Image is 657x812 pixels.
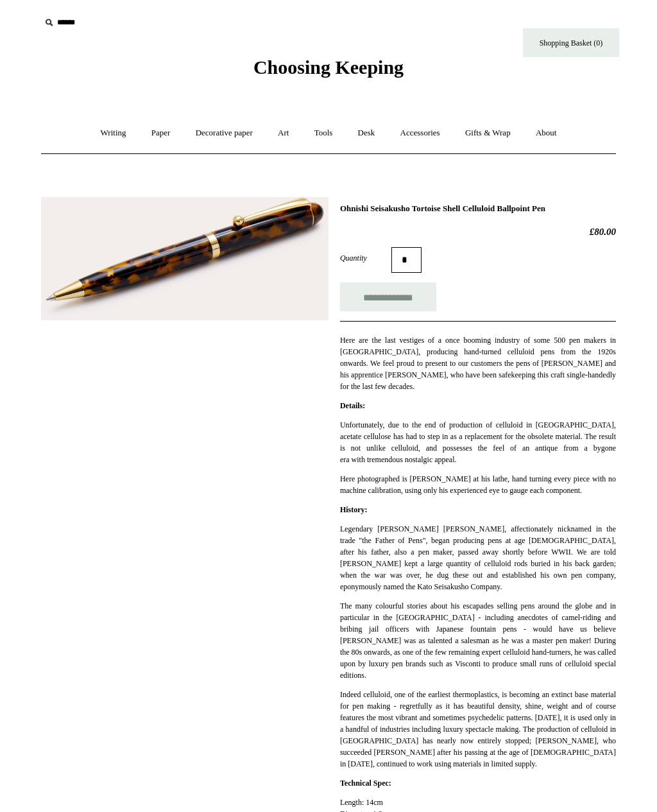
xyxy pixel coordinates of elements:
[340,252,391,264] label: Quantity
[253,56,404,78] span: Choosing Keeping
[346,116,387,150] a: Desk
[340,779,391,788] strong: Technical Spec:
[340,203,616,214] h1: Ohnishi Seisakusho Tortoise Shell Celluloid Ballpoint Pen
[389,116,452,150] a: Accessories
[340,600,616,681] p: The many colourful stories about his escapades selling pens around the globe and in particular in...
[140,116,182,150] a: Paper
[266,116,300,150] a: Art
[340,226,616,238] h2: £80.00
[89,116,138,150] a: Writing
[454,116,522,150] a: Gifts & Wrap
[303,116,345,150] a: Tools
[340,401,365,410] strong: Details:
[253,67,404,76] a: Choosing Keeping
[340,505,368,514] strong: History:
[41,197,328,320] img: Ohnishi Seisakusho Tortoise Shell Celluloid Ballpoint Pen
[340,473,616,496] p: Here photographed is [PERSON_NAME] at his lathe, hand turning every piece with no machine calibra...
[340,419,616,465] p: Unfortunately, due to the end of production of celluloid in [GEOGRAPHIC_DATA], acetate cellulose ...
[340,689,616,770] p: Indeed celluloid, one of the earliest thermoplastics, is becoming an extinct base material for pe...
[340,523,616,592] p: Legendary [PERSON_NAME] [PERSON_NAME], affectionately nicknamed in the trade "the Father of Pens"...
[523,28,619,57] a: Shopping Basket (0)
[340,334,616,392] p: Here are the last vestiges of a once booming industry of some 500 pen makers in [GEOGRAPHIC_DATA]...
[524,116,568,150] a: About
[184,116,264,150] a: Decorative paper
